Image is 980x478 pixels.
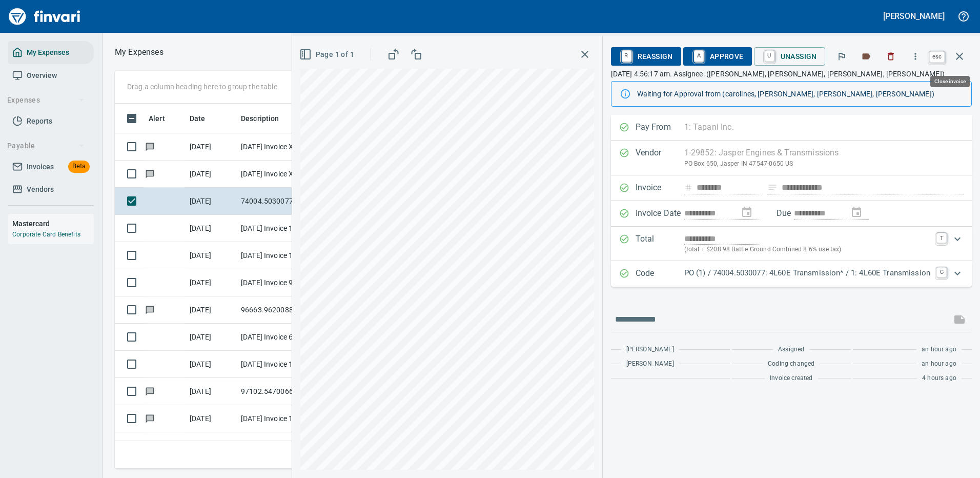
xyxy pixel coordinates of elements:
span: Payable [7,140,85,152]
p: Drag a column heading here to group the table [127,82,277,92]
button: Discard [880,45,902,68]
td: 97102.5470066 [237,378,329,405]
a: U [765,50,774,62]
span: This records your message into the invoice and notifies anyone mentioned [947,307,972,332]
a: C [936,267,947,277]
span: Unassign [762,48,817,65]
span: Has messages [145,143,155,150]
nav: breadcrumb [115,46,164,58]
span: Assigned [778,345,804,355]
span: Vendors [27,183,54,196]
h5: [PERSON_NAME] [883,11,945,22]
span: [PERSON_NAME] [626,359,674,369]
p: Code [636,267,684,281]
span: Description [241,112,279,125]
button: Payable [3,136,89,155]
h6: Mastercard [12,218,94,229]
span: My Expenses [27,46,69,59]
td: [DATE] [186,133,237,161]
a: Vendors [8,178,94,201]
td: [DATE] [186,215,237,242]
span: Beta [68,161,90,172]
a: Corporate Card Benefits [12,231,80,238]
td: [DATE] [186,432,237,460]
td: [DATE] [186,188,237,215]
td: [DATE] Invoice 19-355593 from Commercial Tire Inc. (1-39436) [237,351,329,378]
a: esc [929,51,945,63]
a: A [694,50,704,62]
span: Expenses [7,94,85,107]
button: [PERSON_NAME] [881,8,947,24]
td: 74004.5030077 [237,188,329,215]
span: Approve [691,48,744,65]
button: RReassign [611,47,681,66]
div: Expand [611,261,972,287]
button: Flag [830,45,853,68]
span: Reassign [619,48,673,65]
img: Finvari [6,4,83,29]
span: Alert [149,112,178,125]
span: Alert [149,112,165,125]
span: Invoices [27,161,54,173]
span: Reports [27,115,52,128]
button: UUnassign [754,47,825,66]
td: [DATE] [186,296,237,324]
p: PO (1) / 74004.5030077: 4L60E Transmission* / 1: 4L60E Transmission [684,267,930,279]
td: [DATE] [186,161,237,188]
p: My Expenses [115,46,164,58]
div: Waiting for Approval from (carolines, [PERSON_NAME], [PERSON_NAME], [PERSON_NAME]) [637,85,963,103]
p: [DATE] 4:56:17 am. Assignee: ([PERSON_NAME], [PERSON_NAME], [PERSON_NAME], [PERSON_NAME]) [611,69,972,79]
td: [DATE] Invoice 1145062 from Jubitz Corp - Jfs (1-10543) [237,405,329,432]
td: [DATE] [186,351,237,378]
td: [DATE] Invoice 10354157 from Pacwest Machinery LLC (1-23156) [237,242,329,269]
span: Coding changed [768,359,814,369]
span: Overview [27,69,57,82]
span: Page 1 of 1 [301,48,354,61]
span: Description [241,112,293,125]
td: [DATE] Invoice 9653464967 from Grainger (1-22650) [237,269,329,296]
span: 4 hours ago [922,373,956,384]
a: R [622,50,631,62]
button: Expenses [3,91,89,110]
button: AApprove [683,47,752,66]
a: Overview [8,64,94,87]
td: [DATE] [186,242,237,269]
span: Date [190,112,206,125]
td: [DATE] [186,405,237,432]
a: Reports [8,110,94,133]
span: an hour ago [922,345,956,355]
span: Date [190,112,219,125]
a: My Expenses [8,41,94,64]
span: Invoice created [770,373,813,384]
p: Total [636,233,684,255]
span: [PERSON_NAME] [626,345,674,355]
td: [DATE] Invoice 592202 from NAPA AUTO PARTS (1-10687) [237,432,329,460]
button: Page 1 of 1 [297,45,358,64]
td: [DATE] Invoice X100550967:01 from [PERSON_NAME]'s Pacific Garages, Inc. (1-30700) [237,161,329,188]
button: Labels [855,45,877,68]
td: [DATE] [186,269,237,296]
td: [DATE] [186,378,237,405]
td: [DATE] Invoice 6661111 from Superior Tire Service, Inc (1-10991) [237,324,329,351]
span: Has messages [145,415,155,422]
span: Has messages [145,170,155,177]
td: [DATE] Invoice X100550825:01 from [PERSON_NAME]'s Pacific Garages, Inc. (1-30700) [237,133,329,161]
td: [DATE] [186,324,237,351]
p: (total + $208.98 Battle Ground Combined 8.6% use tax) [684,245,930,255]
a: InvoicesBeta [8,155,94,178]
td: 96663.9620088 [237,296,329,324]
span: Has messages [145,388,155,394]
span: Has messages [145,306,155,313]
a: T [936,233,947,243]
div: Expand [611,227,972,261]
td: [DATE] Invoice 10354154 from Pacwest Machinery LLC (1-23156) [237,215,329,242]
button: More [904,45,927,68]
span: an hour ago [922,359,956,369]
